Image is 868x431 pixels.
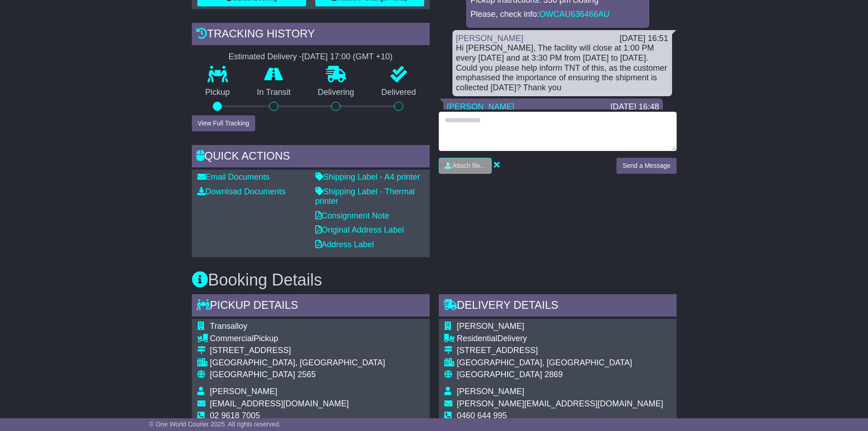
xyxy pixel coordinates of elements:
[210,370,295,379] span: [GEOGRAPHIC_DATA]
[457,358,663,368] div: [GEOGRAPHIC_DATA], [GEOGRAPHIC_DATA]
[471,10,645,20] p: Please, check info:
[210,399,349,408] span: [EMAIL_ADDRESS][DOMAIN_NAME]
[611,102,659,112] div: [DATE] 16:48
[210,387,277,396] span: [PERSON_NAME]
[447,102,514,111] a: [PERSON_NAME]
[315,172,420,182] a: Shipping Label - A4 printer
[197,172,270,182] a: Email Documents
[439,294,677,319] div: Delivery Details
[616,158,676,174] button: Send a Message
[197,187,286,196] a: Download Documents
[457,334,498,343] span: Residential
[539,10,610,19] a: OWCAU636466AU
[192,145,430,170] div: Quick Actions
[457,411,507,420] span: 0460 644 995
[315,187,415,206] a: Shipping Label - Thermal printer
[368,88,430,98] p: Delivered
[544,370,563,379] span: 2869
[620,34,668,44] div: [DATE] 16:51
[457,322,524,331] span: [PERSON_NAME]
[304,88,368,98] p: Delivering
[210,334,385,344] div: Pickup
[192,294,430,319] div: Pickup Details
[210,334,254,343] span: Commercial
[192,115,255,131] button: View Full Tracking
[315,225,404,234] a: Original Address Label
[243,88,304,98] p: In Transit
[457,334,663,344] div: Delivery
[302,52,393,62] div: [DATE] 17:00 (GMT +10)
[210,346,385,356] div: [STREET_ADDRESS]
[192,88,244,98] p: Pickup
[192,23,430,47] div: Tracking history
[315,240,374,249] a: Address Label
[457,387,524,396] span: [PERSON_NAME]
[149,421,281,428] span: © One World Courier 2025. All rights reserved.
[210,322,247,331] span: Transalloy
[457,399,663,408] span: [PERSON_NAME][EMAIL_ADDRESS][DOMAIN_NAME]
[456,43,668,93] div: Hi [PERSON_NAME], The facility will close at 1:00 PM every [DATE] and at 3:30 PM from [DATE] to [...
[192,52,430,62] div: Estimated Delivery -
[192,271,677,289] h3: Booking Details
[457,346,663,356] div: [STREET_ADDRESS]
[210,411,260,420] span: 02 9618 7005
[298,370,316,379] span: 2565
[457,370,542,379] span: [GEOGRAPHIC_DATA]
[210,358,385,368] div: [GEOGRAPHIC_DATA], [GEOGRAPHIC_DATA]
[315,211,390,220] a: Consignment Note
[456,34,524,43] a: [PERSON_NAME]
